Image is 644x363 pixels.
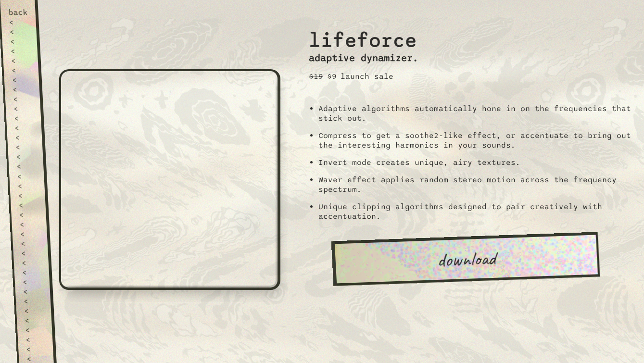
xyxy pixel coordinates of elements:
[12,85,32,94] div: <
[11,56,30,65] div: <
[318,104,632,123] li: Adaptive algorithms automatically hone in on the frequencies that stick out.
[318,175,632,194] li: Waver effect applies random stereo motion across the frequency spectrum.
[18,200,38,210] div: <
[13,94,32,104] div: <
[318,202,632,221] li: Unique clipping algorithms designed to pair creatively with accentuation.
[309,52,418,64] h3: adaptive dynamizer.
[23,287,42,296] div: <
[18,190,38,200] div: <
[341,72,393,81] p: launch sale
[9,17,28,27] div: <
[59,69,280,290] iframe: lifeforce
[11,65,31,75] div: <
[20,229,39,238] div: <
[14,113,34,123] div: <
[16,162,36,171] div: <
[327,72,337,81] p: $9
[24,306,44,315] div: <
[10,37,29,46] div: <
[10,46,30,56] div: <
[19,219,39,229] div: <
[17,181,37,190] div: <
[318,158,632,167] li: Invert mode creates unique, airy textures.
[8,8,28,17] div: back
[19,210,38,219] div: <
[318,131,632,150] li: Compress to get a soothe2-like effect, or accentuate to bring out the interesting harmonics in yo...
[15,142,35,152] div: <
[21,258,41,267] div: <
[25,325,45,335] div: <
[26,344,46,354] div: <
[13,104,33,113] div: <
[17,171,37,181] div: <
[23,296,43,306] div: <
[16,152,36,162] div: <
[15,133,35,142] div: <
[25,315,44,325] div: <
[309,72,323,81] p: $19
[21,248,40,258] div: <
[25,335,45,344] div: <
[20,238,40,248] div: <
[309,18,418,52] h2: lifeforce
[331,232,600,286] a: download
[9,27,29,37] div: <
[22,267,41,277] div: <
[14,123,34,133] div: <
[12,75,31,85] div: <
[22,277,42,287] div: <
